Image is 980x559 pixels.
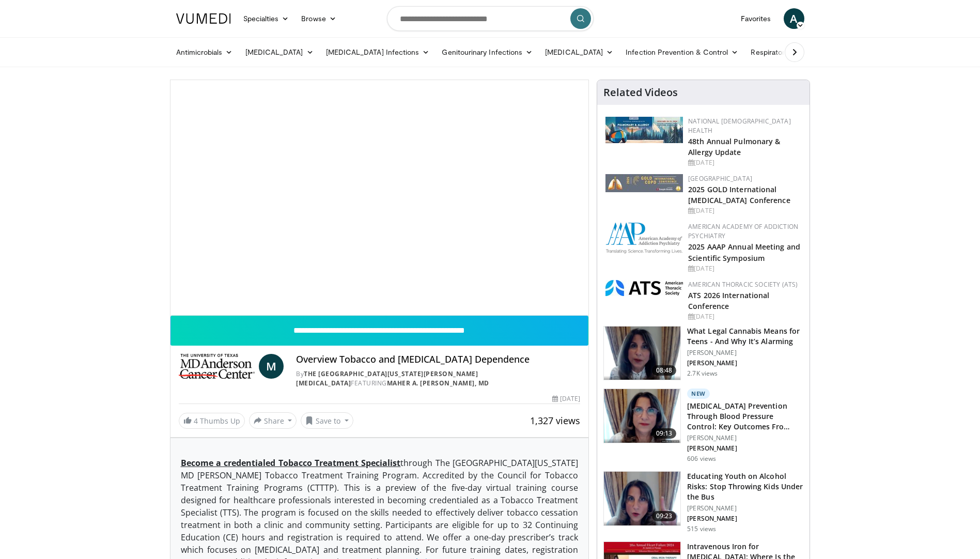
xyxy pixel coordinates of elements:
h4: Related Videos [603,86,678,99]
p: 515 views [687,525,716,533]
video-js: Video Player [170,80,589,316]
a: 08:48 What Legal Cannabis Means for Teens - And Why It’s Alarming [PERSON_NAME] [PERSON_NAME] 2.7... [603,326,803,381]
span: 09:23 [652,511,677,521]
span: 08:48 [652,365,677,376]
p: 606 views [687,455,716,463]
a: 09:23 Educating Youth on Alcohol Risks: Stop Throwing Kids Under the Bus [PERSON_NAME] [PERSON_NA... [603,471,803,533]
u: Become a credentialed Tobacco Treatment Specialist [181,457,401,469]
img: The University of Texas MD Anderson Cancer Center [179,354,255,379]
p: [PERSON_NAME] [687,349,803,357]
a: American Thoracic Society (ATS) [688,280,798,289]
p: [PERSON_NAME] [687,434,803,442]
a: Favorites [735,8,777,29]
a: A [784,8,804,29]
img: VuMedi Logo [176,13,231,24]
a: 2025 GOLD International [MEDICAL_DATA] Conference [688,184,790,205]
a: 2025 AAAP Annual Meeting and Scientific Symposium [688,242,800,262]
div: [DATE] [688,264,801,273]
span: 1,327 views [530,414,580,427]
img: 20390ce0-b499-46f4-be2d-ffddb5070a9a.png.150x105_q85_crop-smart_upscale.png [604,327,680,380]
a: Respiratory Infections [744,42,841,63]
p: [PERSON_NAME] [687,515,803,523]
a: 09:13 New [MEDICAL_DATA] Prevention Through Blood Pressure Control: Key Outcomes Fro… [PERSON_NAM... [603,389,803,463]
a: Browse [295,8,343,29]
div: By FEATURING [296,369,580,388]
img: f7c290de-70ae-47e0-9ae1-04035161c232.png.150x105_q85_autocrop_double_scale_upscale_version-0.2.png [605,222,683,254]
a: [MEDICAL_DATA] [239,42,320,63]
a: M [259,354,284,379]
a: 4 Thumbs Up [179,413,245,429]
h3: What Legal Cannabis Means for Teens - And Why It’s Alarming [687,326,803,347]
div: [DATE] [688,312,801,321]
p: [PERSON_NAME] [687,359,803,367]
a: [MEDICAL_DATA] [539,42,619,63]
h3: Educating Youth on Alcohol Risks: Stop Throwing Kids Under the Bus [687,471,803,502]
span: 09:13 [652,428,677,439]
img: d6312ce8-7859-4554-854e-e0fbf97447d1.png.150x105_q85_crop-smart_upscale.png [604,472,680,525]
button: Save to [301,412,353,429]
span: 4 [194,416,198,426]
img: b90f5d12-84c1-472e-b843-5cad6c7ef911.jpg.150x105_q85_autocrop_double_scale_upscale_version-0.2.jpg [605,117,683,143]
img: 29f03053-4637-48fc-b8d3-cde88653f0ec.jpeg.150x105_q85_autocrop_double_scale_upscale_version-0.2.jpg [605,174,683,192]
div: [DATE] [688,158,801,167]
a: National [DEMOGRAPHIC_DATA] Health [688,117,791,135]
a: The [GEOGRAPHIC_DATA][US_STATE][PERSON_NAME][MEDICAL_DATA] [296,369,478,387]
a: Genitourinary Infections [435,42,539,63]
a: [MEDICAL_DATA] Infections [320,42,436,63]
img: e7af8742-1506-4bc2-984d-5cf5fece72f3.png.150x105_q85_crop-smart_upscale.png [604,389,680,443]
img: 31f0e357-1e8b-4c70-9a73-47d0d0a8b17d.png.150x105_q85_autocrop_double_scale_upscale_version-0.2.jpg [605,280,683,296]
a: Antimicrobials [170,42,239,63]
a: Maher A. [PERSON_NAME], MD [387,379,489,387]
a: 48th Annual Pulmonary & Allergy Update [688,136,780,157]
a: ATS 2026 International Conference [688,290,769,311]
p: New [687,389,710,399]
a: Specialties [237,8,295,29]
a: [GEOGRAPHIC_DATA] [688,174,752,183]
p: [PERSON_NAME] [687,444,803,453]
div: [DATE] [552,394,580,403]
div: [DATE] [688,206,801,215]
input: Search topics, interventions [387,6,594,31]
h4: Overview Tobacco and [MEDICAL_DATA] Dependence [296,354,580,365]
h3: [MEDICAL_DATA] Prevention Through Blood Pressure Control: Key Outcomes Fro… [687,401,803,432]
p: [PERSON_NAME] [687,504,803,513]
p: 2.7K views [687,369,718,378]
button: Share [249,412,297,429]
a: American Academy of Addiction Psychiatry [688,222,798,240]
a: Infection Prevention & Control [619,42,744,63]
